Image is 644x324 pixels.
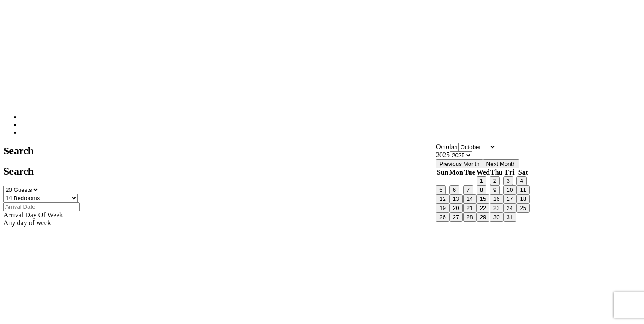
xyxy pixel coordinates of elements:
[449,203,463,213] button: 20
[436,185,446,194] button: 5
[477,203,490,213] button: 22
[477,185,486,194] button: 8
[477,176,486,185] button: 1
[503,194,517,203] button: 17
[516,176,526,185] button: 4
[436,213,449,222] button: 26
[463,194,477,203] button: 14
[490,213,503,222] button: 30
[503,203,517,213] button: 24
[3,145,34,156] span: Search
[3,202,80,211] input: Arrival Date
[490,176,500,185] button: 2
[463,203,477,213] button: 21
[477,194,490,203] button: 15
[463,185,473,194] button: 7
[518,168,528,176] abbr: Saturday
[516,203,530,213] button: 25
[490,185,500,194] button: 9
[436,203,449,213] button: 19
[503,176,513,185] button: 3
[477,168,490,176] abbr: Wednesday
[505,168,514,176] abbr: Friday
[483,159,519,168] button: Next Month
[3,219,641,227] div: Any day of week
[490,203,503,213] button: 23
[463,213,477,222] button: 28
[436,151,530,159] div: 2025
[3,211,63,219] label: Arrival Day Of Week
[503,185,517,194] button: 10
[449,185,459,194] button: 6
[490,194,503,203] button: 16
[449,194,463,203] button: 13
[490,168,502,176] abbr: Thursday
[436,194,449,203] button: 12
[449,213,463,222] button: 27
[477,213,490,222] button: 29
[436,159,483,168] button: Previous Month
[449,168,463,176] abbr: Monday
[437,168,448,176] abbr: Sunday
[3,165,34,177] span: Search
[503,213,517,222] button: 31
[516,194,530,203] button: 18
[516,185,530,194] button: 11
[436,143,530,151] div: October
[464,168,475,176] abbr: Tuesday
